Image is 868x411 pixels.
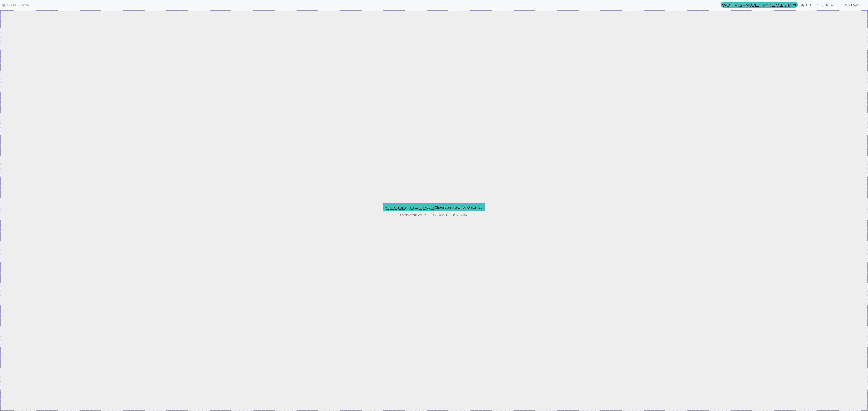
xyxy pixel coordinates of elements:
button: Choose an image to get started [383,203,485,211]
a: Library [814,2,825,9]
a: Hi[PERSON_NAME] [836,2,866,9]
a: Manual [825,2,836,9]
img: Logo [2,3,29,7]
a: My charts [799,2,814,9]
span: cloud_upload [386,205,435,210]
span: workspace_premium [722,2,792,7]
a: Pro [721,2,798,8]
p: Supported formats: JPG, JPEG, PNG, GIF, BMP, WEBP, SVG [399,213,469,217]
